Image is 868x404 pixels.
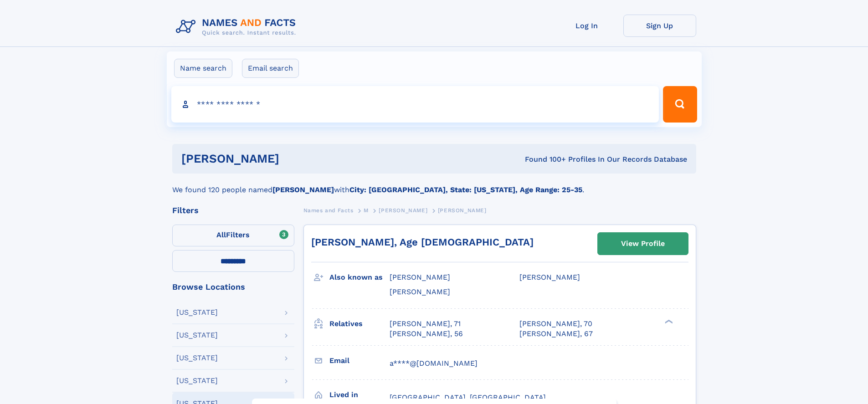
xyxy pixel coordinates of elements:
[519,319,592,329] a: [PERSON_NAME], 70
[303,205,354,216] a: Names and Facts
[172,174,696,195] div: We found 120 people named with .
[364,207,369,214] span: M
[663,86,697,123] button: Search Button
[172,283,294,291] div: Browse Locations
[216,230,226,239] span: All
[311,236,534,248] a: [PERSON_NAME], Age [DEMOGRAPHIC_DATA]
[438,207,487,214] span: [PERSON_NAME]
[390,287,450,296] span: [PERSON_NAME]
[172,206,294,215] div: Filters
[390,273,450,281] span: [PERSON_NAME]
[519,273,580,281] span: [PERSON_NAME]
[176,309,218,316] div: [US_STATE]
[379,207,427,214] span: [PERSON_NAME]
[272,185,334,194] b: [PERSON_NAME]
[176,354,218,362] div: [US_STATE]
[379,205,427,216] a: [PERSON_NAME]
[519,329,593,339] a: [PERSON_NAME], 67
[550,15,623,37] a: Log In
[390,319,461,329] a: [PERSON_NAME], 71
[171,86,659,123] input: search input
[181,153,402,164] h1: [PERSON_NAME]
[623,15,696,37] a: Sign Up
[172,15,303,39] img: Logo Names and Facts
[329,316,390,332] h3: Relatives
[174,59,232,78] label: Name search
[390,329,463,339] a: [PERSON_NAME], 56
[390,393,546,402] span: [GEOGRAPHIC_DATA], [GEOGRAPHIC_DATA]
[176,332,218,339] div: [US_STATE]
[242,59,299,78] label: Email search
[329,353,390,368] h3: Email
[329,387,390,403] h3: Lived in
[172,225,294,246] label: Filters
[663,318,673,324] div: ❯
[176,377,218,384] div: [US_STATE]
[621,233,665,254] div: View Profile
[329,270,390,285] h3: Also known as
[402,154,687,164] div: Found 100+ Profiles In Our Records Database
[598,233,688,255] a: View Profile
[349,185,582,194] b: City: [GEOGRAPHIC_DATA], State: [US_STATE], Age Range: 25-35
[364,205,369,216] a: M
